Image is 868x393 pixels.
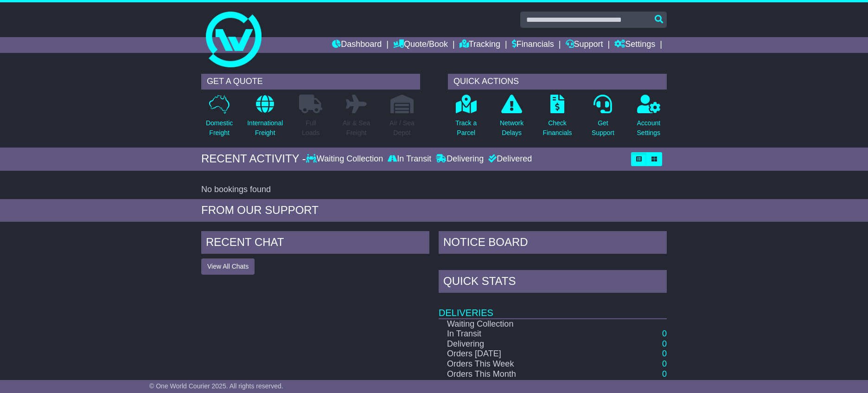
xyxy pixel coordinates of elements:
[385,154,434,164] div: In Transit
[439,329,604,339] td: In Transit
[662,339,667,348] a: 0
[614,37,655,53] a: Settings
[332,37,382,53] a: Dashboard
[201,258,255,275] button: View All Chats
[460,37,500,53] a: Tracking
[343,118,370,138] p: Air & Sea Freight
[439,369,604,380] td: Orders This Month
[206,118,233,138] p: Domestic Freight
[500,118,523,138] p: Network Delays
[149,382,283,390] span: © One World Courier 2025. All rights reserved.
[439,295,667,319] td: Deliveries
[439,359,604,369] td: Orders This Week
[486,154,532,164] div: Delivered
[201,231,429,256] div: RECENT CHAT
[94,54,101,61] img: tab_keywords_by_traffic_grey.svg
[543,118,572,138] p: Check Financials
[439,349,604,359] td: Orders [DATE]
[201,74,420,90] div: GET A QUOTE
[247,118,283,138] p: International Freight
[389,118,415,138] p: Air / Sea Depot
[439,339,604,349] td: Delivering
[15,15,22,22] img: logo_orange.svg
[566,37,603,53] a: Support
[15,24,22,32] img: website_grey.svg
[201,152,306,166] div: RECENT ACTIVITY -
[434,154,486,164] div: Delivering
[439,379,604,389] td: Orders This Year
[439,231,667,256] div: NOTICE BOARD
[448,74,667,90] div: QUICK ACTIONS
[393,37,448,53] a: Quote/Book
[592,118,614,138] p: Get Support
[662,359,667,368] a: 0
[27,54,34,61] img: tab_domain_overview_orange.svg
[104,55,153,61] div: Keywords by Traffic
[247,94,283,143] a: InternationalFreight
[662,349,667,358] a: 0
[439,270,667,295] div: Quick Stats
[591,94,615,143] a: GetSupport
[455,118,477,138] p: Track a Parcel
[205,94,233,143] a: DomesticFreight
[499,94,524,143] a: NetworkDelays
[455,94,477,143] a: Track aParcel
[637,118,661,138] p: Account Settings
[201,185,667,195] div: No bookings found
[439,319,604,329] td: Waiting Collection
[662,369,667,379] a: 0
[542,94,573,143] a: CheckFinancials
[299,118,322,138] p: Full Loads
[662,329,667,338] a: 0
[201,204,667,217] div: FROM OUR SUPPORT
[512,37,554,53] a: Financials
[662,379,667,388] a: 0
[37,55,83,61] div: Domain Overview
[637,94,661,143] a: AccountSettings
[26,15,45,22] div: v 4.0.25
[24,24,102,32] div: Domain: [DOMAIN_NAME]
[306,154,385,164] div: Waiting Collection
